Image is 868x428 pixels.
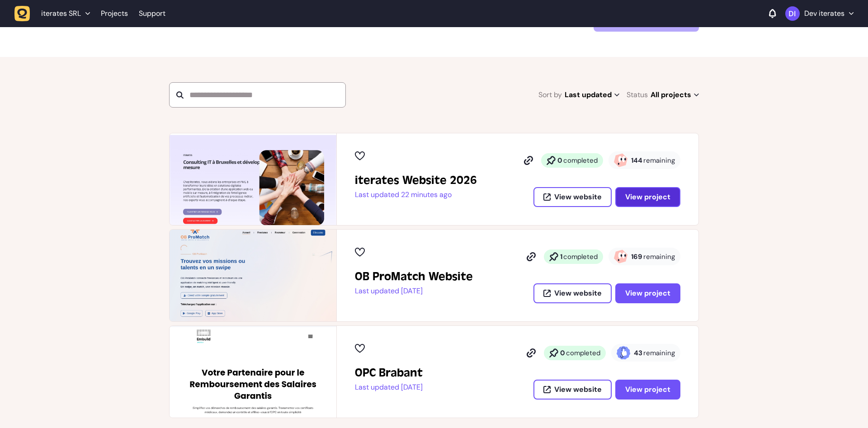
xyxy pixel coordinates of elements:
button: View project [615,380,680,400]
a: Projects [101,5,128,22]
button: View website [533,187,612,207]
strong: 43 [634,348,642,357]
button: View website [533,283,612,303]
p: Last updated [DATE] [355,383,423,392]
img: OPC Brabant [170,326,336,418]
span: Last updated [565,89,619,101]
span: completed [566,348,600,357]
strong: 169 [631,252,642,261]
strong: 0 [560,348,565,357]
span: remaining [643,156,675,165]
strong: 1 [560,252,562,261]
span: View project [625,386,670,393]
p: Last updated [DATE] [355,287,473,296]
span: completed [563,156,598,165]
span: Status [627,89,648,101]
h2: iterates Website 2026 [355,173,477,188]
a: Support [139,9,165,18]
span: completed [563,252,598,261]
strong: 0 [557,156,562,165]
img: iterates Website 2026 [170,133,336,225]
p: Dev iterates [804,9,844,18]
span: View project [625,290,670,297]
h2: OPC Brabant [355,366,423,380]
button: Dev iterates [785,6,854,21]
span: remaining [643,348,675,357]
p: Last updated 22 minutes ago [355,190,477,199]
span: All projects [651,89,699,101]
span: View website [554,386,602,393]
img: Dev iterates [785,6,800,21]
span: View website [554,193,602,201]
strong: 144 [631,156,642,165]
span: View website [554,290,602,297]
button: iterates SRL [14,5,95,22]
span: iterates SRL [41,9,81,18]
button: View project [615,187,680,207]
h2: OB ProMatch Website [355,269,473,284]
button: View website [533,380,612,400]
span: remaining [643,252,675,261]
img: OB ProMatch Website [170,230,336,321]
span: Sort by [538,89,562,101]
span: View project [625,193,670,201]
button: View project [615,283,680,303]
